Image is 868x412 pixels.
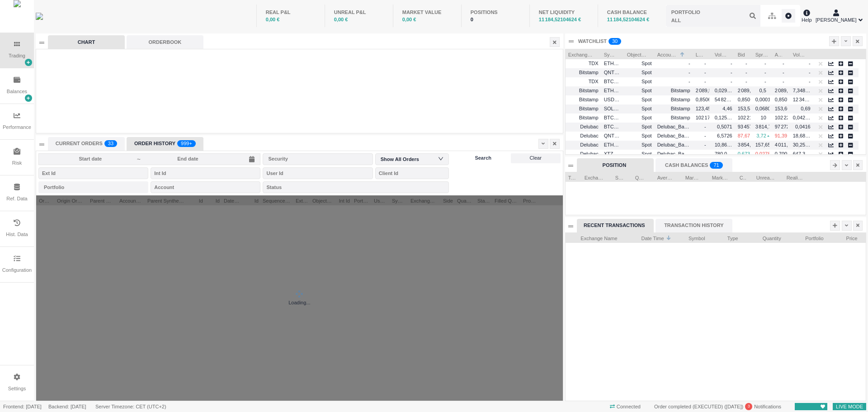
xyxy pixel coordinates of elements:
[738,124,759,129] span: 93 457,7
[137,156,142,163] span: ~
[104,140,117,147] sup: 33
[712,172,729,181] span: Market Value
[671,88,690,93] span: Bitstamp
[657,124,712,129] span: Delubac_Banque_Privee
[604,49,616,58] span: Symbol
[36,49,563,133] iframe: advanced chart TradingView widget
[604,149,622,159] span: XTZEUR
[704,70,709,75] span: -
[793,49,805,58] span: Vol Ask
[151,167,260,179] input: Int Id
[12,159,22,167] div: Risk
[615,172,624,181] span: Symbol
[635,172,646,181] span: Quantity
[607,402,644,412] span: Connected
[589,61,599,66] span: TDX
[723,404,743,409] span: ( )
[764,61,769,66] span: -
[793,97,823,102] span: 12 347,38719
[704,151,709,156] span: -
[740,172,747,181] span: Cost
[715,49,727,58] span: Vol Bid
[696,49,704,58] span: Last
[704,124,709,129] span: -
[666,5,760,27] input: ALL
[775,49,782,58] span: Ask
[795,124,811,129] span: 0,0416
[609,38,621,45] sup: 30
[833,402,866,412] span: LIVE MODE
[759,88,769,93] span: 0,5
[816,16,856,24] span: [PERSON_NAME]
[656,158,732,172] div: CASH BALANCES
[627,140,652,150] span: Spot
[696,115,716,120] span: 102 170
[755,106,774,111] span: 0,0680
[764,70,769,75] span: -
[775,97,796,102] span: 0,85074
[111,140,113,149] p: 3
[717,162,719,171] p: 1
[627,76,652,87] span: Spot
[792,233,824,242] span: Portfolio
[654,404,723,409] span: Order completed (EXECUTED)
[717,124,732,129] span: 0,5071
[627,113,652,123] span: Spot
[755,49,769,58] span: Spread
[704,61,709,66] span: -
[627,95,652,105] span: Spot
[7,88,27,95] div: Balances
[775,133,790,138] span: 91,39
[756,133,769,138] span: 3,72
[604,122,622,132] span: BTCEUR
[783,61,788,66] span: -
[696,97,717,102] span: 0,85068
[177,140,196,147] sup: 4663
[604,131,622,141] span: QNTEUR
[738,49,745,58] span: Bid
[689,70,690,75] span: -
[809,79,811,84] span: -
[802,8,812,24] div: Help
[793,151,814,156] span: 647,3122
[6,231,28,238] div: Hist. Data
[749,233,781,242] span: Quantity
[44,156,137,163] input: Start date
[127,35,203,49] div: ORDERBOOK
[266,183,439,192] div: Status
[154,183,251,192] div: Account
[738,97,759,102] span: 0,85064
[704,79,709,84] span: -
[704,133,709,138] span: -
[44,183,139,192] div: Portfolio
[656,219,732,232] div: TRANSACTION HISTORY
[604,76,622,87] span: BTCEUR
[9,52,25,60] div: Trading
[715,151,736,156] span: 780,0000
[793,115,819,120] span: 0,04250600
[580,151,598,156] span: Delubac
[577,219,654,232] div: RECENT TRANSACTIONS
[471,9,520,16] div: POSITIONS
[604,95,622,105] span: USDCEUR
[671,115,690,120] span: Bitstamp
[715,97,745,102] span: 54 821,84471
[2,266,32,274] div: Configuration
[835,233,858,242] span: Price
[627,58,652,69] span: Spot
[580,133,598,138] span: Delubac
[579,88,599,93] span: Bitstamp
[745,70,750,75] span: -
[604,104,622,114] span: SOLEUR
[755,142,774,147] span: 157,65
[604,140,622,150] span: ETHEUR
[657,49,678,58] span: Account Name
[127,137,203,151] div: ORDER HISTORY
[627,104,652,114] span: Spot
[715,115,741,120] span: 0,12502347
[738,115,758,120] span: 102 212
[731,70,732,75] span: -
[36,195,563,401] div: Loading...
[756,172,776,181] span: Unrealized P&L
[381,152,428,166] div: Show All Orders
